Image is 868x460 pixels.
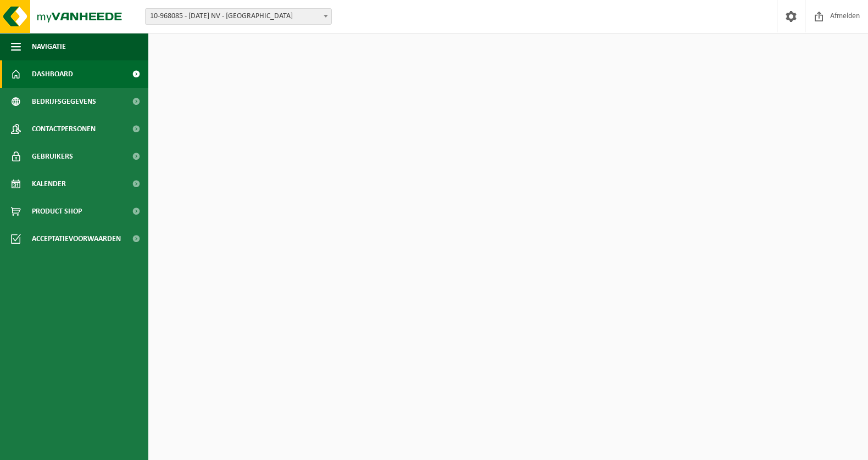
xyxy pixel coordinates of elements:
span: Dashboard [32,60,73,88]
span: Acceptatievoorwaarden [32,225,121,253]
span: Navigatie [32,33,66,60]
span: Product Shop [32,198,82,225]
span: Bedrijfsgegevens [32,88,96,115]
span: Contactpersonen [32,115,96,143]
span: Kalender [32,170,66,198]
span: 10-968085 - 17 DECEMBER NV - GROOT-BIJGAARDEN [145,8,332,25]
span: Gebruikers [32,143,73,170]
span: 10-968085 - 17 DECEMBER NV - GROOT-BIJGAARDEN [146,9,331,24]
